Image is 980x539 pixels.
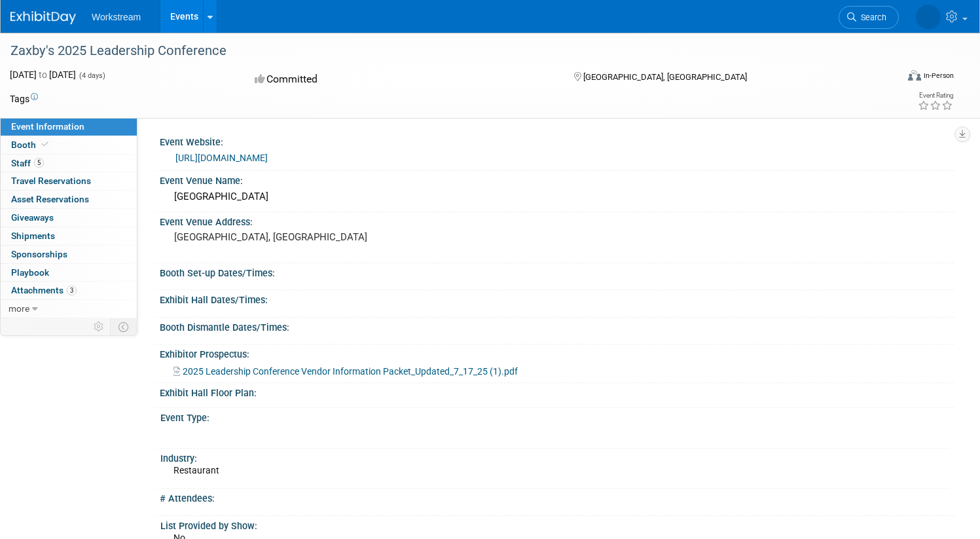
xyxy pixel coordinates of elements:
[173,366,518,377] a: 2025 Leadership Conference Vendor Information Packet_Updated_7_17_25 (1).pdf
[813,68,954,88] div: Event Format
[11,139,51,150] span: Booth
[160,132,954,149] div: Event Website:
[160,171,954,187] div: Event Venue Name:
[88,318,111,335] td: Personalize Event Tab Strip
[908,70,921,81] img: Format-Inperson.png
[11,158,44,168] span: Staff
[1,209,137,227] a: Giveaways
[160,290,954,307] div: Exhibit Hall Dates/Times:
[10,69,76,80] span: [DATE] [DATE]
[11,176,91,186] span: Travel Reservations
[6,39,873,63] div: Zaxby's 2025 Leadership Conference
[11,231,55,241] span: Shipments
[918,92,953,99] div: Event Rating
[42,141,48,148] i: Booth reservation complete
[37,69,49,80] span: to
[1,118,137,136] a: Event Information
[160,318,954,334] div: Booth Dismantle Dates/Times:
[160,383,954,400] div: Exhibit Hall Floor Plan:
[1,191,137,208] a: Asset Reservations
[34,158,44,168] span: 5
[170,187,944,207] div: [GEOGRAPHIC_DATA]
[856,12,886,22] span: Search
[10,92,38,105] td: Tags
[251,68,553,91] div: Committed
[1,172,137,190] a: Travel Reservations
[111,318,137,335] td: Toggle Event Tabs
[160,516,948,532] div: List Provided by Show:
[916,5,941,29] img: Austin Truong
[11,249,67,259] span: Sponsorships
[1,155,137,172] a: Staff5
[160,408,948,424] div: Event Type:
[11,267,49,278] span: Playbook
[175,153,268,163] a: [URL][DOMAIN_NAME]
[160,263,954,280] div: Booth Set-up Dates/Times:
[67,286,77,295] span: 3
[923,71,954,81] div: In-Person
[92,12,141,22] span: Workstream
[173,465,219,475] span: Restaurant
[1,136,137,154] a: Booth
[11,194,89,204] span: Asset Reservations
[9,303,29,314] span: more
[839,6,899,29] a: Search
[160,449,948,465] div: Industry:
[78,71,105,80] span: (4 days)
[1,246,137,263] a: Sponsorships
[583,72,747,82] span: [GEOGRAPHIC_DATA], [GEOGRAPHIC_DATA]
[11,121,84,132] span: Event Information
[160,344,954,361] div: Exhibitor Prospectus:
[11,212,54,223] span: Giveaways
[174,231,476,243] pre: [GEOGRAPHIC_DATA], [GEOGRAPHIC_DATA]
[183,366,518,377] span: 2025 Leadership Conference Vendor Information Packet_Updated_7_17_25 (1).pdf
[1,264,137,282] a: Playbook
[160,212,954,229] div: Event Venue Address:
[1,227,137,245] a: Shipments
[11,285,77,295] span: Attachments
[160,489,954,505] div: # Attendees:
[10,11,76,24] img: ExhibitDay
[1,300,137,318] a: more
[1,282,137,299] a: Attachments3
